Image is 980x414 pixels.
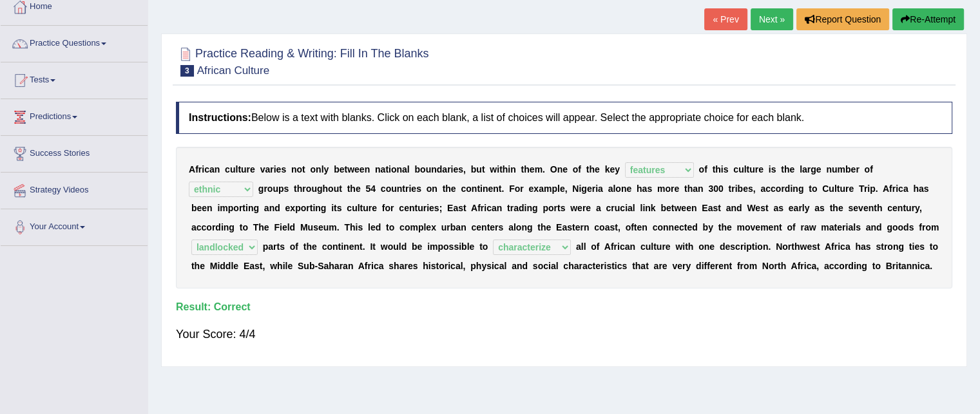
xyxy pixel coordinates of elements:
[793,183,798,194] b: n
[889,183,892,194] b: f
[420,164,426,174] b: o
[245,203,248,213] b: i
[816,164,821,174] b: e
[297,183,303,194] b: h
[621,183,627,194] b: n
[363,203,369,213] b: u
[595,164,600,174] b: e
[463,164,466,174] b: ,
[402,183,405,194] b: t
[477,203,481,213] b: f
[728,183,731,194] b: t
[674,183,679,194] b: e
[290,203,295,213] b: x
[735,183,738,194] b: i
[396,164,402,174] b: n
[807,164,811,174] b: r
[472,183,477,194] b: n
[796,8,889,30] button: Report Question
[753,183,756,194] b: ,
[477,183,480,194] b: t
[737,183,743,194] b: b
[535,164,543,174] b: m
[310,164,316,174] b: o
[856,164,859,174] b: r
[301,203,307,213] b: o
[508,164,510,174] b: i
[715,164,721,174] b: h
[708,183,713,194] b: 3
[423,203,427,213] b: r
[432,183,437,194] b: n
[248,203,254,213] b: n
[776,183,782,194] b: o
[264,203,269,213] b: a
[610,164,615,174] b: e
[557,164,563,174] b: n
[265,164,270,174] b: a
[426,164,432,174] b: u
[671,183,674,194] b: r
[587,183,592,194] b: e
[238,164,241,174] b: t
[324,164,329,174] b: y
[837,183,840,194] b: t
[463,203,466,213] b: t
[264,183,267,194] b: r
[207,203,213,213] b: n
[1,136,148,168] a: Success Stories
[382,203,385,213] b: f
[539,183,544,194] b: a
[738,164,744,174] b: u
[434,203,439,213] b: s
[220,203,227,213] b: m
[242,203,245,213] b: t
[613,183,615,194] b: l
[225,164,230,174] b: c
[822,183,829,194] b: C
[189,112,251,123] b: Instructions:
[189,164,195,174] b: A
[521,164,524,174] b: t
[892,183,896,194] b: r
[276,164,282,174] b: e
[615,183,621,194] b: o
[331,203,334,213] b: i
[437,164,443,174] b: d
[302,183,305,194] b: r
[598,183,603,194] b: a
[306,183,312,194] b: o
[347,164,354,174] b: w
[451,164,454,174] b: i
[291,164,297,174] b: n
[176,44,429,77] h2: Practice Reading & Writing: Fill In The Blanks
[781,164,784,174] b: t
[352,203,358,213] b: u
[260,164,265,174] b: v
[409,203,415,213] b: n
[360,203,363,213] b: t
[698,183,704,194] b: n
[296,164,302,174] b: o
[550,164,557,174] b: O
[267,183,273,194] b: o
[202,203,207,213] b: e
[533,183,539,194] b: x
[586,164,590,174] b: t
[258,183,264,194] b: g
[442,164,447,174] b: a
[543,164,545,174] b: .
[595,183,598,194] b: i
[724,164,729,174] b: s
[497,164,499,174] b: i
[408,183,411,194] b: i
[913,183,919,194] b: h
[712,164,715,174] b: t
[340,164,345,174] b: e
[453,164,458,174] b: e
[698,164,704,174] b: o
[197,64,269,77] small: African Culture
[399,203,404,213] b: c
[509,183,515,194] b: F
[1,173,148,205] a: Strategy Videos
